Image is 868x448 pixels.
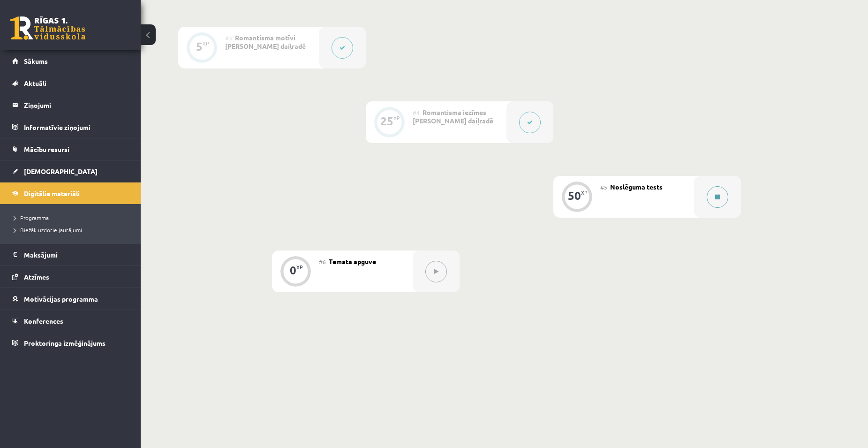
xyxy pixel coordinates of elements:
[196,42,203,51] div: 5
[24,295,98,303] span: Motivācijas programma
[296,265,303,270] div: XP
[24,273,49,281] span: Atzīmes
[12,50,129,72] a: Sākums
[413,109,420,116] span: #4
[413,108,493,125] span: Romantisma iezīmes [PERSON_NAME] daiļradē
[329,257,376,266] span: Temata apguve
[10,16,85,40] a: Rīgas 1. Tālmācības vidusskola
[14,213,131,222] a: Programma
[24,339,106,347] span: Proktoringa izmēģinājums
[24,79,46,87] span: Aktuāli
[24,57,48,65] span: Sākums
[12,72,129,94] a: Aktuāli
[319,258,326,266] span: #6
[24,145,69,153] span: Mācību resursi
[24,244,129,266] legend: Maksājumi
[14,214,49,221] span: Programma
[12,116,129,138] a: Informatīvie ziņojumi
[581,190,588,195] div: XP
[14,226,131,234] a: Biežāk uzdotie jautājumi
[24,116,129,138] legend: Informatīvie ziņojumi
[14,226,82,234] span: Biežāk uzdotie jautājumi
[393,115,400,121] div: XP
[12,266,129,288] a: Atzīmes
[380,117,393,125] div: 25
[600,183,607,191] span: #5
[24,189,80,197] span: Digitālie materiāli
[12,138,129,160] a: Mācību resursi
[12,94,129,116] a: Ziņojumi
[290,266,296,274] div: 0
[225,33,306,50] span: Romantisma motīvi [PERSON_NAME] daiļradē
[12,332,129,354] a: Proktoringa izmēģinājums
[24,167,98,175] span: [DEMOGRAPHIC_DATA]
[12,288,129,310] a: Motivācijas programma
[12,244,129,266] a: Maksājumi
[12,182,129,204] a: Digitālie materiāli
[24,94,129,116] legend: Ziņojumi
[12,310,129,332] a: Konferences
[610,182,663,191] span: Noslēguma tests
[24,317,63,325] span: Konferences
[12,160,129,182] a: [DEMOGRAPHIC_DATA]
[568,191,581,200] div: 50
[225,34,232,42] span: #3
[203,41,209,46] div: XP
